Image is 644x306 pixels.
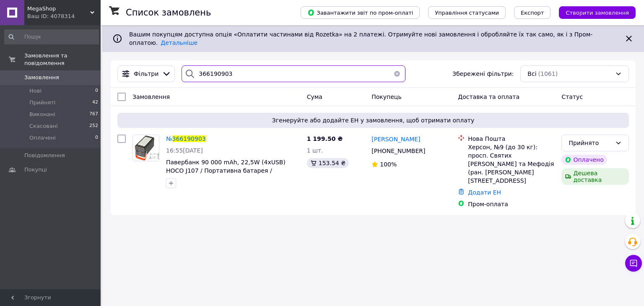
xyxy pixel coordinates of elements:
button: Експорт [514,6,551,19]
span: 16:55[DATE] [166,147,203,154]
a: Павербанк 90 000 mAh, 22,5W (4хUSB) HOCO J107 / Портативна батарея / Потужний повербанк для телефону [166,159,286,182]
span: Оплачені [29,134,56,142]
span: [PERSON_NAME] [371,136,420,143]
span: 1 шт. [307,147,323,154]
button: Завантажити звіт по пром-оплаті [301,6,420,19]
span: Виконані [29,111,55,118]
span: Cума [307,93,322,100]
a: Створити замовлення [551,9,636,16]
span: Доставка та оплата [458,93,519,100]
div: Нова Пошта [468,135,555,143]
div: Пром-оплата [468,200,555,208]
span: Експорт [521,10,544,16]
div: Херсон, №9 (до 30 кг): просп. Святих [PERSON_NAME] та Мефодія (ран. [PERSON_NAME][STREET_ADDRESS] [468,143,555,185]
span: Управління статусами [435,10,499,16]
button: Очистить [389,65,405,82]
span: Покупець [371,93,401,100]
span: Покупці [24,166,47,174]
span: MegaShop [27,5,90,13]
span: Всі [527,70,536,78]
button: Створити замовлення [559,6,636,19]
a: №366190903 [166,135,206,142]
span: 42 [92,99,98,106]
span: Створити замовлення [566,10,629,16]
span: № [166,135,172,142]
span: Замовлення та повідомлення [24,52,101,67]
span: Прийняті [29,99,55,106]
span: Завантажити звіт по пром-оплаті [307,9,413,16]
a: Детальніше [161,39,197,46]
span: 767 [89,111,98,118]
span: Замовлення [24,74,59,81]
div: Оплачено [561,155,607,165]
span: Згенеруйте або додайте ЕН у замовлення, щоб отримати оплату [121,116,626,124]
span: Замовлення [132,93,170,100]
span: 252 [89,122,98,130]
span: 0 [95,87,98,95]
button: Управління статусами [428,6,506,19]
input: Пошук за номером замовлення, ПІБ покупця, номером телефону, Email, номером накладної [182,65,405,82]
div: Ваш ID: 4078314 [27,13,101,20]
input: Пошук [4,29,99,44]
div: [PHONE_NUMBER] [370,145,427,157]
img: Фото товару [133,135,159,161]
div: Прийнято [569,138,612,148]
span: Скасовані [29,122,58,130]
a: Додати ЕН [468,189,501,196]
span: Фільтри [134,70,158,78]
h1: Список замовлень [126,8,211,18]
span: 100% [380,161,397,168]
span: Повідомлення [24,152,65,159]
button: Чат з покупцем [625,255,642,272]
span: (1061) [538,70,558,77]
span: 0 [95,134,98,142]
span: Збережені фільтри: [452,70,514,78]
span: Вашим покупцям доступна опція «Оплатити частинами від Rozetka» на 2 платежі. Отримуйте нові замов... [129,31,592,46]
div: Дешева доставка [561,168,629,185]
a: [PERSON_NAME] [371,135,420,143]
div: 153.54 ₴ [307,158,349,168]
span: Нові [29,87,42,95]
a: Фото товару [132,135,159,161]
span: Статус [561,93,583,100]
span: 1 199.50 ₴ [307,135,343,142]
span: 366190903 [172,135,206,142]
